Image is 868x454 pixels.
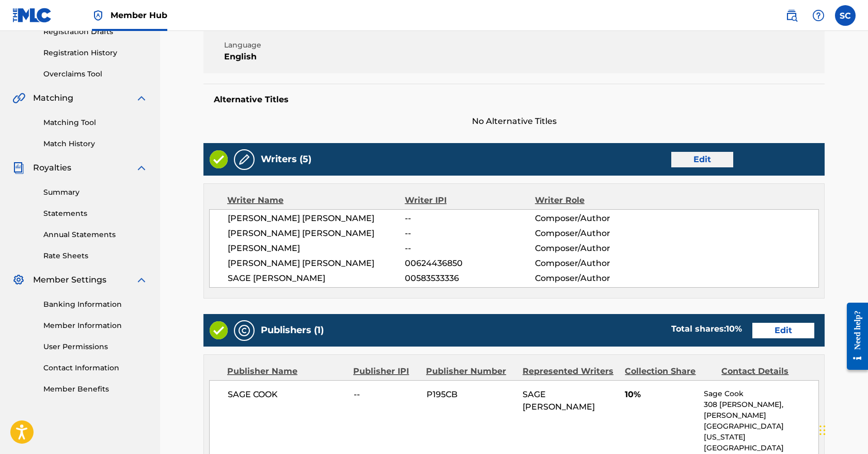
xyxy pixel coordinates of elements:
[535,272,653,285] span: Composer/Author
[203,115,825,128] span: No Alternative Titles
[427,388,515,401] span: P195CB
[839,292,868,381] iframe: Resource Center
[523,365,617,378] div: Represented Writers
[12,8,52,23] img: MLC Logo
[261,153,311,165] h5: Writers (5)
[228,227,405,240] span: [PERSON_NAME] [PERSON_NAME]
[92,9,104,22] img: Top Rightsholder
[752,323,814,338] a: Edit
[671,323,742,335] div: Total shares:
[228,257,405,270] span: [PERSON_NAME] [PERSON_NAME]
[405,194,535,207] div: Writer IPI
[405,212,535,225] span: --
[238,153,250,166] img: Writers
[135,92,148,104] img: expand
[43,320,148,331] a: Member Information
[721,365,810,378] div: Contact Details
[12,92,25,104] img: Matching
[135,162,148,174] img: expand
[405,242,535,255] span: --
[426,365,515,378] div: Publisher Number
[535,212,653,225] span: Composer/Author
[354,388,419,401] span: --
[214,95,814,105] h5: Alternative Titles
[33,274,106,286] span: Member Settings
[704,388,818,399] p: Sage Cook
[43,69,148,80] a: Overclaims Tool
[726,324,742,334] span: 10 %
[227,194,405,207] div: Writer Name
[835,5,856,26] div: User Menu
[43,48,148,58] a: Registration History
[261,324,324,336] h5: Publishers (1)
[353,365,418,378] div: Publisher IPI
[781,5,802,26] a: Public Search
[704,410,818,443] p: [PERSON_NAME][GEOGRAPHIC_DATA][US_STATE]
[816,404,868,454] iframe: Chat Widget
[819,415,826,446] div: Drag
[535,257,653,270] span: Composer/Author
[43,138,148,149] a: Match History
[43,299,148,310] a: Banking Information
[535,194,653,207] div: Writer Role
[405,272,535,285] span: 00583533336
[405,257,535,270] span: 00624436850
[210,150,228,168] img: Valid
[228,388,346,401] span: SAGE COOK
[704,399,818,410] p: 308 [PERSON_NAME],
[405,227,535,240] span: --
[43,26,148,37] a: Registration Drafts
[228,242,405,255] span: [PERSON_NAME]
[228,272,405,285] span: SAGE [PERSON_NAME]
[238,324,250,337] img: Publishers
[33,92,73,104] span: Matching
[535,227,653,240] span: Composer/Author
[43,251,148,261] a: Rate Sheets
[228,212,405,225] span: [PERSON_NAME] [PERSON_NAME]
[12,274,25,286] img: Member Settings
[812,9,825,22] img: help
[33,162,71,174] span: Royalties
[43,187,148,198] a: Summary
[785,9,798,22] img: search
[135,274,148,286] img: expand
[808,5,829,26] div: Help
[523,389,595,412] span: SAGE [PERSON_NAME]
[43,363,148,373] a: Contact Information
[43,341,148,352] a: User Permissions
[224,51,372,63] span: English
[43,117,148,128] a: Matching Tool
[210,321,228,339] img: Valid
[12,162,25,174] img: Royalties
[671,152,733,167] a: Edit
[625,388,696,401] span: 10%
[111,9,167,21] span: Member Hub
[224,40,372,51] span: Language
[535,242,653,255] span: Composer/Author
[43,229,148,240] a: Annual Statements
[625,365,714,378] div: Collection Share
[227,365,345,378] div: Publisher Name
[704,443,818,453] p: [GEOGRAPHIC_DATA]
[43,208,148,219] a: Statements
[43,384,148,395] a: Member Benefits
